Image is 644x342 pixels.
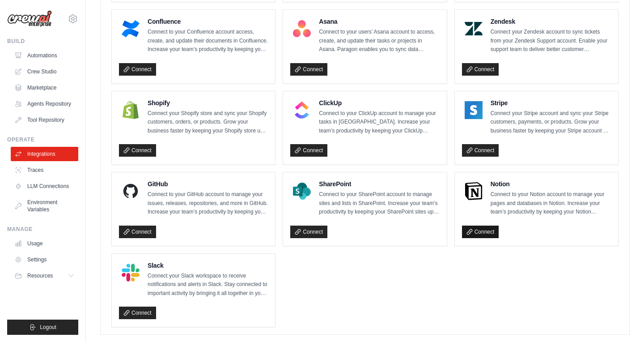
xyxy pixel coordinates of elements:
h4: Shopify [148,98,268,107]
p: Connect your Slack workspace to receive notifications and alerts in Slack. Stay connected to impo... [148,272,268,298]
img: Slack Logo [122,264,140,282]
img: ClickUp Logo [293,101,311,119]
img: Confluence Logo [122,20,140,38]
button: Logout [7,320,78,335]
h4: Zendesk [491,17,611,26]
p: Connect to your SharePoint account to manage sites and lists in SharePoint. Increase your team’s ... [319,190,439,217]
img: Logo [7,10,52,27]
h4: ClickUp [319,98,439,107]
h4: Slack [148,261,268,270]
a: Settings [11,252,78,267]
div: Build [7,38,78,45]
h4: GitHub [148,180,268,188]
img: SharePoint Logo [293,182,311,200]
h4: SharePoint [319,180,439,188]
p: Connect to your ClickUp account to manage your tasks in [GEOGRAPHIC_DATA]. Increase your team’s p... [319,109,439,136]
a: Tool Repository [11,113,78,127]
a: Connect [119,63,156,76]
a: Connect [462,63,499,76]
a: Connect [462,226,499,238]
a: LLM Connections [11,179,78,193]
div: Operate [7,136,78,143]
p: Connect to your users’ Asana account to access, create, and update their tasks or projects in Asa... [319,28,439,54]
img: Notion Logo [465,182,483,200]
a: Connect [290,226,327,238]
a: Integrations [11,147,78,161]
p: Connect your Shopify store and sync your Shopify customers, orders, or products. Grow your busine... [148,109,268,136]
a: Connect [119,226,156,238]
a: Crew Studio [11,64,78,79]
a: Connect [119,307,156,319]
p: Connect to your Confluence account access, create, and update their documents in Confluence. Incr... [148,28,268,54]
p: Connect to your GitHub account to manage your issues, releases, repositories, and more in GitHub.... [148,190,268,217]
a: Connect [119,144,156,157]
span: Logout [40,324,56,331]
img: Asana Logo [293,20,311,38]
a: Automations [11,48,78,63]
img: Stripe Logo [465,101,483,119]
a: Connect [290,144,327,157]
p: Connect your Stripe account and sync your Stripe customers, payments, or products. Grow your busi... [491,109,611,136]
a: Usage [11,236,78,251]
h4: Asana [319,17,439,26]
a: Marketplace [11,81,78,95]
h4: Stripe [491,98,611,107]
img: GitHub Logo [122,182,140,200]
p: Connect your Zendesk account to sync tickets from your Zendesk Support account. Enable your suppo... [491,28,611,54]
a: Environment Variables [11,195,78,217]
span: Resources [27,272,53,279]
h4: Confluence [148,17,268,26]
a: Agents Repository [11,97,78,111]
a: Connect [462,144,499,157]
p: Connect to your Notion account to manage your pages and databases in Notion. Increase your team’s... [491,190,611,217]
button: Resources [11,269,78,283]
img: Shopify Logo [122,101,140,119]
img: Zendesk Logo [465,20,483,38]
a: Connect [290,63,327,76]
div: Manage [7,226,78,233]
a: Traces [11,163,78,177]
h4: Notion [491,180,611,188]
